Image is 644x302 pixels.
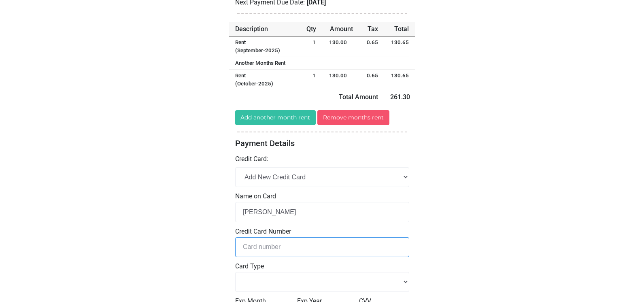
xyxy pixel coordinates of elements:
[353,24,384,34] div: Tax
[384,72,415,88] div: 130.65
[384,38,415,55] div: 130.65
[322,38,353,55] div: 130.00
[235,110,316,125] a: Add another month rent
[235,262,409,271] label: Card Type
[229,24,307,34] div: Description
[235,237,409,257] input: Card number
[322,24,353,34] div: Amount
[353,38,384,55] div: 0.65
[353,72,384,88] div: 0.65
[322,72,353,88] div: 130.00
[235,227,409,236] label: Credit Card Number
[306,38,322,55] div: 1
[229,59,307,67] div: Another Months Rent
[235,154,268,164] label: Credit Card:
[306,72,322,88] div: 1
[306,24,322,34] div: Qty
[235,138,409,148] h5: Payment Details
[229,72,307,88] div: Rent (October-2025)
[235,202,409,222] input: Name on card
[229,38,307,55] div: Rent (September-2025)
[317,110,389,125] a: Remove months rent
[229,92,384,102] div: Total Amount
[235,191,409,201] label: Name on Card
[390,93,410,101] span: 261.30
[384,24,415,34] div: Total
